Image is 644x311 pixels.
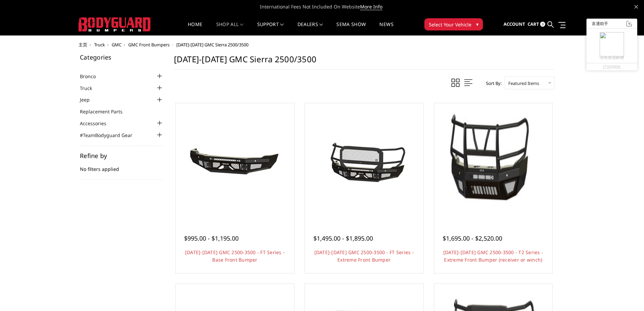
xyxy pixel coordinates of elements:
span: 没有发现邮箱 [600,55,624,60]
span: $1,495.00 - $1,895.00 [313,234,373,242]
span: 0 [540,22,545,27]
span: Cart [528,21,539,27]
a: 主页 [79,42,87,48]
div: No filters applied [80,153,164,180]
a: GMC [112,42,121,48]
a: Replacement Parts [80,108,131,115]
a: [DATE]-[DATE] GMC 2500-3500 - FT Series - Base Front Bumper [185,249,285,263]
div: 已访问0次 [586,63,637,70]
h5: Refine by [80,153,164,159]
a: Truck [80,85,101,92]
span: $1,695.00 - $2,520.00 [443,234,502,242]
a: GMC Front Bumpers [128,42,170,48]
a: 2024-2026 GMC 2500-3500 - T2 Series - Extreme Front Bumper (receiver or winch) 2024-2026 GMC 2500... [436,105,551,220]
a: News [379,22,393,35]
a: Cart 0 [528,15,545,34]
a: Bronco [80,73,104,80]
a: #TeamBodyguard Gear [80,132,141,139]
span: ▾ [476,21,479,28]
a: More Info [360,3,382,10]
a: Jeep [80,96,98,103]
h5: Categories [80,54,164,60]
label: Sort By: [482,78,502,88]
a: Truck [94,42,105,48]
a: Accessories [80,120,115,127]
a: [DATE]-[DATE] GMC 2500-3500 - FT Series - Extreme Front Bumper [314,249,414,263]
a: Dealers [297,22,323,35]
a: 2024-2025 GMC 2500-3500 - FT Series - Base Front Bumper 2024-2025 GMC 2500-3500 - FT Series - Bas... [177,105,292,220]
span: Select Your Vehicle [429,21,471,28]
img: BODYGUARD BUMPERS [79,17,151,31]
a: Home [188,22,202,35]
a: Account [504,15,525,34]
div: 富通助手 [592,22,608,26]
a: 2024-2026 GMC 2500-3500 - FT Series - Extreme Front Bumper 2024-2026 GMC 2500-3500 - FT Series - ... [307,105,422,220]
span: $995.00 - $1,195.00 [184,234,239,242]
a: shop all [216,22,244,35]
a: Support [257,22,284,35]
a: SEMA Show [336,22,366,35]
span: [DATE]-[DATE] GMC Sierra 2500/3500 [176,42,248,48]
h1: [DATE]-[DATE] GMC Sierra 2500/3500 [174,54,554,70]
button: Select Your Vehicle [424,18,483,30]
span: Account [504,21,525,27]
a: [DATE]-[DATE] GMC 2500-3500 - T2 Series - Extreme Front Bumper (receiver or winch) [443,249,543,263]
